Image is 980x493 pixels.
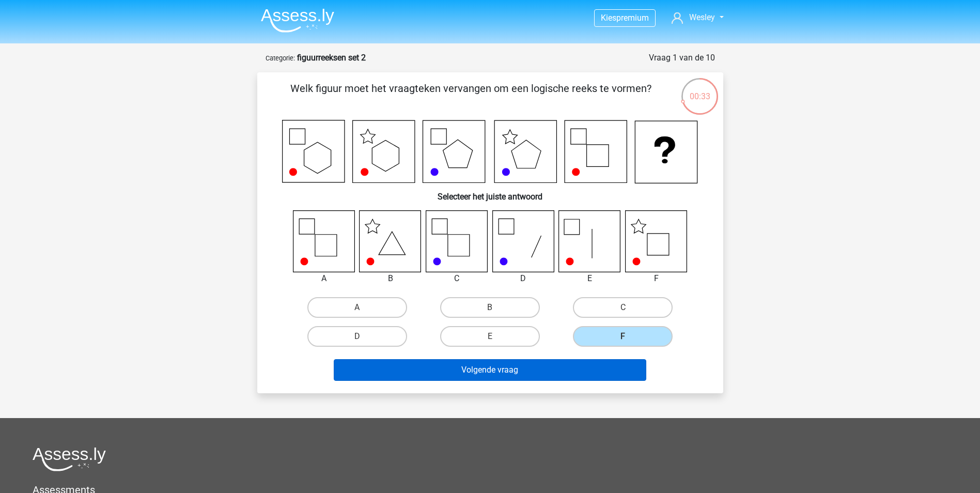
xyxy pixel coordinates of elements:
[680,77,719,103] div: 00:33
[274,81,668,112] p: Welk figuur moet het vraagteken vervangen om een logische reeks te vormen?
[307,297,407,318] label: A
[418,272,496,285] div: C
[485,272,563,285] div: D
[274,183,707,202] h6: Selecteer het juiste antwoord
[601,13,616,23] span: Kies
[307,326,407,347] label: D
[440,326,540,347] label: E
[334,359,646,381] button: Volgende vraag
[285,272,363,285] div: A
[33,447,106,471] img: Assessly logo
[573,297,673,318] label: C
[551,272,629,285] div: E
[617,272,695,285] div: F
[649,52,715,64] div: Vraag 1 van de 10
[689,12,715,22] span: Wesley
[573,326,673,347] label: F
[440,297,540,318] label: B
[266,54,295,62] small: Categorie:
[616,13,649,23] span: premium
[261,8,334,33] img: Assessly
[297,53,366,63] strong: figuurreeksen set 2
[351,272,429,285] div: B
[595,11,655,25] a: Kiespremium
[667,11,727,24] a: Wesley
